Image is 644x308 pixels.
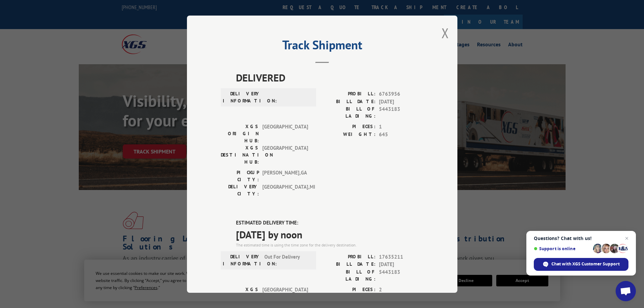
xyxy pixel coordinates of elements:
label: PIECES: [322,123,376,131]
label: DELIVERY CITY: [221,183,259,197]
div: The estimated time is using the time zone for the delivery destination. [236,242,424,248]
label: BILL DATE: [322,98,376,105]
span: [GEOGRAPHIC_DATA] , MI [262,183,308,197]
span: [PERSON_NAME] , GA [262,169,308,183]
span: [GEOGRAPHIC_DATA] [262,123,308,144]
label: ESTIMATED DELIVERY TIME: [236,219,424,227]
span: 5443183 [379,105,424,120]
span: [GEOGRAPHIC_DATA] [262,144,308,166]
span: Questions? Chat with us! [534,236,628,241]
span: 1 [379,123,424,131]
h2: Track Shipment [221,40,424,53]
span: 17635211 [379,253,424,261]
label: BILL DATE: [322,261,376,268]
label: WEIGHT: [322,131,376,138]
span: Chat with XGS Customer Support [551,261,620,267]
span: Out For Delivery [264,253,310,267]
label: PICKUP CITY: [221,169,259,183]
span: 645 [379,131,424,138]
span: [DATE] [379,98,424,105]
label: PIECES: [322,286,376,293]
div: Chat with XGS Customer Support [534,258,628,271]
label: XGS DESTINATION HUB: [221,144,259,166]
label: PROBILL: [322,90,376,98]
label: BILL OF LADING: [322,268,376,282]
span: [GEOGRAPHIC_DATA] [262,286,308,307]
label: DELIVERY INFORMATION: [223,90,261,104]
span: [DATE] by noon [236,227,424,242]
button: Close modal [442,24,449,42]
span: [DATE] [379,261,424,268]
label: XGS ORIGIN HUB: [221,286,259,307]
label: PROBILL: [322,253,376,261]
span: 6763956 [379,90,424,98]
label: XGS ORIGIN HUB: [221,123,259,144]
span: 2 [379,286,424,293]
label: BILL OF LADING: [322,105,376,120]
span: Support is online [534,246,591,251]
div: Open chat [616,281,636,301]
span: 5443183 [379,268,424,282]
label: DELIVERY INFORMATION: [223,253,261,267]
span: DELIVERED [236,70,424,85]
span: Close chat [623,234,631,242]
